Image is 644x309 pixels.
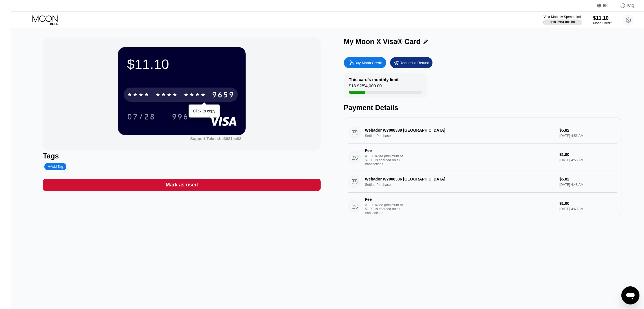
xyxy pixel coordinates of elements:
div: $1.00 [560,152,617,157]
div: FeeA 1.00% fee (minimum of $1.00) is charged on all transactions$1.00[DATE] 4:56 AM [348,144,617,171]
iframe: Button to launch messaging window [621,286,639,304]
div: A 1.00% fee (minimum of $1.00) is charged on all transactions [365,203,407,215]
div: Support Token: be3681ec83 [190,136,241,141]
div: This card’s monthly limit [349,77,399,82]
div: Mark as used [43,179,320,191]
div: 9659 [212,91,234,100]
div: FAQ [614,3,634,8]
div: $11.10Moon Credit [593,15,612,25]
div: 07/28 [123,110,160,124]
div: Buy Moon Credit [344,57,386,68]
div: Click to copy [193,109,215,113]
div: $11.10 [127,56,237,72]
div: Buy Moon Credit [355,60,382,65]
div: EN [597,3,614,8]
div: Add Tag [48,165,63,169]
div: Payment Details [344,104,621,112]
div: EN [603,4,608,8]
div: $18.92 / $4,000.00 [349,83,382,91]
div: [DATE] 4:56 AM [560,158,617,162]
div: Mark as used [166,182,198,188]
div: 996 [167,110,193,124]
div: Support Token:be3681ec83 [190,136,241,141]
div: Visa Monthly Spend Limit [543,15,582,19]
div: Request a Refund [390,57,433,68]
div: Request a Refund [400,60,429,65]
div: 996 [172,113,189,122]
div: $1.00 [560,201,617,206]
div: 07/28 [127,113,155,122]
div: Visa Monthly Spend Limit$18.92/$4,000.00 [543,15,582,25]
div: $18.92 / $4,000.00 [551,20,575,24]
div: $11.10 [593,15,612,21]
div: FAQ [627,4,634,8]
div: My Moon X Visa® Card [344,38,421,46]
div: FeeA 1.00% fee (minimum of $1.00) is charged on all transactions$1.00[DATE] 4:48 AM [348,193,617,220]
div: Fee [365,197,405,202]
div: Fee [365,148,405,153]
div: [DATE] 4:48 AM [560,207,617,211]
div: A 1.00% fee (minimum of $1.00) is charged on all transactions [365,154,407,166]
div: Add Tag [44,163,66,170]
div: Tags [43,152,320,160]
div: Moon Credit [593,21,612,25]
